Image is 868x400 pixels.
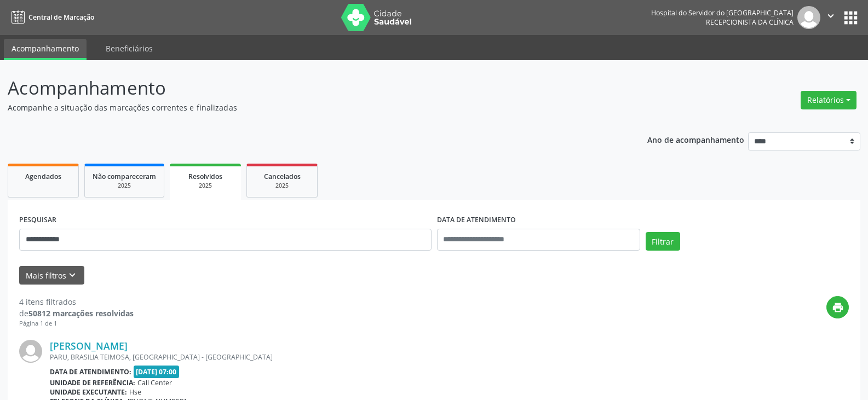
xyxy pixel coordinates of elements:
span: Resolvidos [188,172,222,181]
b: Unidade de referência: [50,378,135,387]
a: Central de Marcação [8,8,94,26]
img: img [19,340,42,363]
strong: 50812 marcações resolvidas [28,308,134,318]
div: de [19,308,134,319]
button: Filtrar [646,232,680,251]
span: Call Center [137,378,172,387]
button: Relatórios [801,91,856,109]
div: 2025 [93,182,156,190]
b: Unidade executante: [50,387,127,397]
span: Agendados [25,172,61,181]
i: print [832,302,844,314]
span: Cancelados [264,172,301,181]
span: Hse [129,387,141,397]
div: Hospital do Servidor do [GEOGRAPHIC_DATA] [651,8,794,18]
button: Mais filtroskeyboard_arrow_down [19,266,84,285]
span: Não compareceram [93,172,156,181]
button: print [826,296,849,318]
div: 2025 [177,182,233,190]
p: Ano de acompanhamento [647,132,744,146]
p: Acompanhe a situação das marcações correntes e finalizadas [8,102,605,113]
a: Acompanhamento [4,39,87,60]
div: 4 itens filtrados [19,296,134,308]
div: PARU, BRASILIA TEIMOSA, [GEOGRAPHIC_DATA] - [GEOGRAPHIC_DATA] [50,352,849,362]
button:  [820,6,841,29]
a: [PERSON_NAME] [50,340,128,352]
p: Acompanhamento [8,74,605,102]
div: Página 1 de 1 [19,319,134,328]
span: [DATE] 07:00 [134,366,180,378]
img: img [797,6,820,29]
i:  [825,10,837,22]
div: 2025 [255,182,309,190]
b: Data de atendimento: [50,367,131,376]
a: Beneficiários [98,39,160,58]
span: Central de Marcação [28,13,94,22]
button: apps [841,8,860,27]
label: DATA DE ATENDIMENTO [437,212,516,229]
i: keyboard_arrow_down [66,269,78,281]
span: Recepcionista da clínica [706,18,794,27]
label: PESQUISAR [19,212,56,229]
